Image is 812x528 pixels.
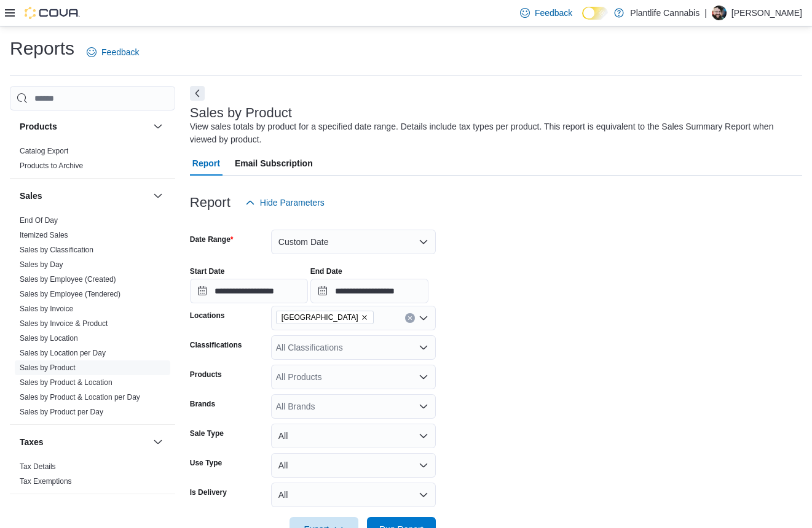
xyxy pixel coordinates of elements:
[20,407,103,417] span: Sales by Product per Day
[20,289,120,299] span: Sales by Employee (Tendered)
[20,216,58,225] a: End Of Day
[731,6,802,20] p: [PERSON_NAME]
[419,372,428,382] button: Open list of options
[20,378,112,387] a: Sales by Product & Location
[10,144,175,178] div: Products
[20,215,58,225] span: End Of Day
[20,260,63,270] span: Sales by Day
[192,151,220,176] span: Report
[20,190,148,202] button: Sales
[282,311,358,324] span: [GEOGRAPHIC_DATA]
[10,36,74,61] h1: Reports
[20,393,140,402] a: Sales by Product & Location per Day
[190,120,796,146] div: View sales totals by product for a specified date range. Details include tax types per product. T...
[20,477,72,486] a: Tax Exemptions
[419,402,428,411] button: Open list of options
[310,279,428,303] input: Press the down key to open a popover containing a calendar.
[20,363,76,372] a: Sales by Product
[190,458,222,468] label: Use Type
[20,120,57,133] h3: Products
[20,275,116,284] a: Sales by Employee (Created)
[151,435,165,449] button: Taxes
[535,7,572,19] span: Feedback
[20,274,116,284] span: Sales by Employee (Created)
[190,487,227,497] label: Is Delivery
[20,304,73,314] span: Sales by Invoice
[20,334,78,343] a: Sales by Location
[190,195,231,210] h3: Report
[20,436,44,448] h3: Taxes
[20,305,73,313] a: Sales by Invoice
[20,161,83,170] a: Products to Archive
[25,7,80,19] img: Cova
[151,188,165,203] button: Sales
[271,424,436,448] button: All
[190,311,225,320] label: Locations
[20,349,106,357] a: Sales by Location per Day
[190,370,222,379] label: Products
[20,319,108,328] span: Sales by Invoice & Product
[20,161,83,171] span: Products to Archive
[20,260,63,269] a: Sales by Day
[260,196,325,209] span: Hide Parameters
[20,408,103,416] a: Sales by Product per Day
[20,147,68,155] a: Catalog Export
[190,106,292,120] h3: Sales by Product
[20,436,148,448] button: Taxes
[82,40,144,64] a: Feedback
[20,246,93,254] a: Sales by Classification
[271,483,436,507] button: All
[20,245,93,255] span: Sales by Classification
[20,120,148,133] button: Products
[20,230,68,240] span: Itemized Sales
[20,392,140,402] span: Sales by Product & Location per Day
[20,319,108,328] a: Sales by Invoice & Product
[190,429,224,438] label: Sale Type
[20,363,76,373] span: Sales by Product
[271,230,436,254] button: Custom Date
[151,119,165,134] button: Products
[276,311,374,324] span: Fort Saskatchewan
[630,6,700,20] p: Plantlife Cannabis
[310,266,342,276] label: End Date
[20,333,78,343] span: Sales by Location
[419,343,428,352] button: Open list of options
[20,462,56,472] span: Tax Details
[20,231,68,239] a: Itemized Sales
[190,399,215,409] label: Brands
[405,313,415,323] button: Clear input
[20,190,42,202] h3: Sales
[515,1,577,25] a: Feedback
[20,462,56,471] a: Tax Details
[419,313,428,323] button: Open list of options
[190,279,308,303] input: Press the down key to open a popover containing a calendar.
[20,348,106,358] span: Sales by Location per Day
[190,235,234,244] label: Date Range
[190,340,242,350] label: Classifications
[20,476,72,486] span: Tax Exemptions
[704,6,707,20] p: |
[361,314,368,321] button: Remove Fort Saskatchewan from selection in this group
[20,290,120,298] a: Sales by Employee (Tendered)
[20,378,112,387] span: Sales by Product & Location
[582,7,608,20] input: Dark Mode
[10,213,175,424] div: Sales
[10,459,175,494] div: Taxes
[20,146,68,156] span: Catalog Export
[190,86,205,101] button: Next
[235,151,313,176] span: Email Subscription
[240,190,329,215] button: Hide Parameters
[712,6,727,20] div: Wesley Lynch
[101,46,139,58] span: Feedback
[190,266,225,276] label: Start Date
[271,453,436,478] button: All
